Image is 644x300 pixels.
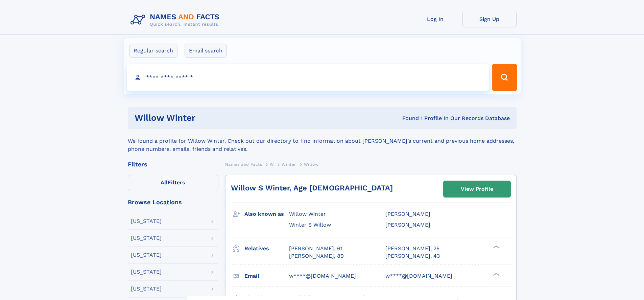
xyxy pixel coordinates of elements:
a: Winter [282,160,296,168]
a: View Profile [444,181,510,197]
span: Winter S Willow [289,222,331,228]
div: [US_STATE] [131,269,162,275]
div: View Profile [461,181,493,197]
div: ❯ [492,272,500,276]
a: W [270,160,274,168]
div: ❯ [492,245,500,249]
button: Search Button [492,64,517,91]
div: [US_STATE] [131,286,162,292]
a: Names and Facts [225,160,262,168]
img: Logo Names and Facts [128,11,225,29]
label: Regular search [129,44,177,58]
span: W [270,162,274,167]
span: [PERSON_NAME] [385,222,430,228]
span: Willow Winter [289,211,326,217]
div: Browse Locations [128,199,218,205]
a: Sign Up [462,11,517,27]
h3: Also known as [244,208,289,220]
a: [PERSON_NAME], 61 [289,245,342,252]
span: All [161,179,168,186]
label: Email search [185,44,227,58]
h3: Relatives [244,243,289,254]
div: Filters [128,161,218,167]
div: [US_STATE] [131,218,162,224]
a: [PERSON_NAME], 25 [385,245,439,252]
div: We found a profile for Willow Winter. Check out our directory to find information about [PERSON_N... [128,129,517,153]
span: [PERSON_NAME] [385,211,430,217]
div: [US_STATE] [131,252,162,258]
span: Willow [304,162,319,167]
input: search input [127,64,489,91]
h1: willow winter [135,114,299,122]
a: [PERSON_NAME], 43 [385,252,440,260]
div: Found 1 Profile In Our Records Database [299,115,510,122]
h3: Email [244,270,289,282]
label: Filters [128,175,218,191]
a: Willow S Winter, Age [DEMOGRAPHIC_DATA] [231,184,393,192]
a: [PERSON_NAME], 89 [289,252,344,260]
div: [US_STATE] [131,235,162,241]
a: Log In [408,11,462,27]
span: Winter [282,162,296,167]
